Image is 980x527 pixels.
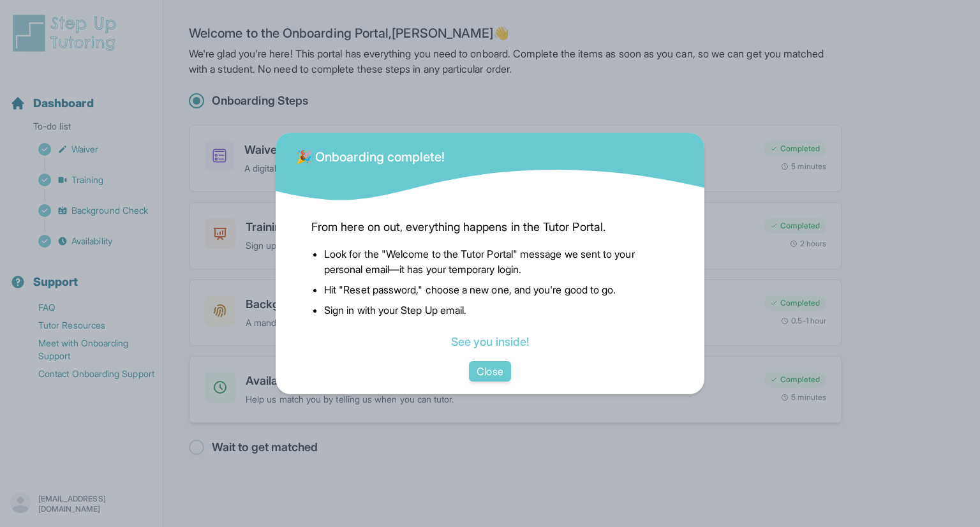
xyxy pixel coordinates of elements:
[324,302,669,318] li: Sign in with your Step Up email.
[324,282,669,297] li: Hit "Reset password," choose a new one, and you're good to go.
[469,361,510,382] button: Close
[296,140,445,166] div: 🎉 Onboarding complete!
[311,218,669,236] span: From here on out, everything happens in the Tutor Portal.
[451,335,529,348] a: See you inside!
[324,246,669,277] li: Look for the "Welcome to the Tutor Portal" message we sent to your personal email—it has your tem...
